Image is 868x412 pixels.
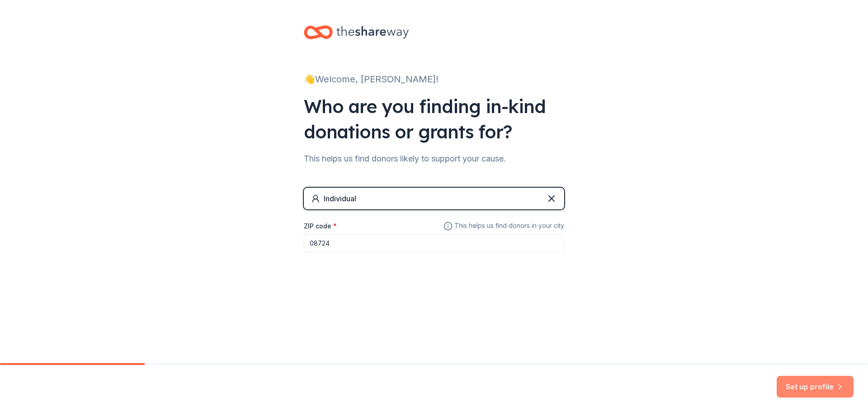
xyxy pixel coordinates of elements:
div: 👋 Welcome, [PERSON_NAME]! [304,72,564,86]
div: This helps us find donors likely to support your cause. [304,152,564,166]
button: Set up profile [777,376,854,398]
span: This helps us find donors in your city [443,220,564,232]
label: ZIP code [304,222,337,231]
div: Individual [324,193,356,204]
input: 12345 (U.S. only) [304,234,564,252]
div: Who are you finding in-kind donations or grants for? [304,94,564,144]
